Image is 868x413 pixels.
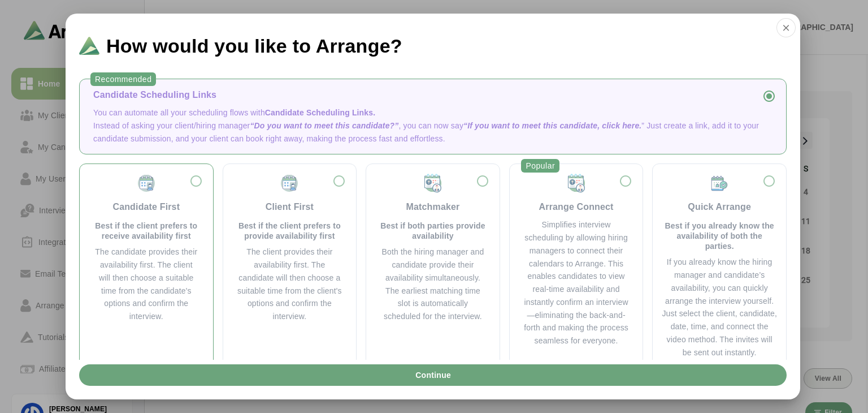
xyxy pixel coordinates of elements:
span: “Do you want to meet this candidate?” [250,121,398,130]
img: Matchmaker [423,173,443,193]
img: Quick Arrange [709,173,730,193]
div: Both the hiring manager and candidate provide their availability simultaneously. The earliest mat... [380,246,486,323]
p: Best if the client prefers to provide availability first [237,221,343,241]
div: If you already know the hiring manager and candidate’s availability, you can quickly arrange the ... [662,256,777,359]
img: Logo [79,37,99,55]
span: Continue [415,364,451,386]
div: Arrange Connect [539,200,614,214]
span: Candidate Scheduling Links. [265,108,375,117]
div: Recommended [90,72,156,86]
p: Best if the client prefers to receive availability first [93,221,199,241]
img: Client First [279,173,300,193]
p: You can automate all your scheduling flows with [93,106,772,119]
span: How would you like to Arrange? [106,36,402,55]
img: Candidate First [136,173,157,193]
div: Candidate Scheduling Links [93,88,772,102]
div: Popular [521,159,559,173]
div: Client First [266,200,314,214]
img: Matchmaker [566,173,587,193]
p: Best if both parties provide availability [380,221,486,241]
div: Matchmaker [406,200,460,214]
div: The client provides their availability first. The candidate will then choose a suitable time from... [237,246,343,323]
div: Candidate First [112,200,180,214]
div: Simplifies interview scheduling by allowing hiring managers to connect their calendars to Arrange... [523,218,630,347]
p: Instead of asking your client/hiring manager , you can now say ” Just create a link, add it to yo... [93,119,772,145]
button: Continue [79,364,787,386]
p: Best if you already know the availability of both the parties. [662,221,777,251]
div: The candidate provides their availability first. The client will then choose a suitable time from... [93,246,199,323]
span: “If you want to meet this candidate, click here. [463,121,641,130]
div: Quick Arrange [688,200,751,214]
